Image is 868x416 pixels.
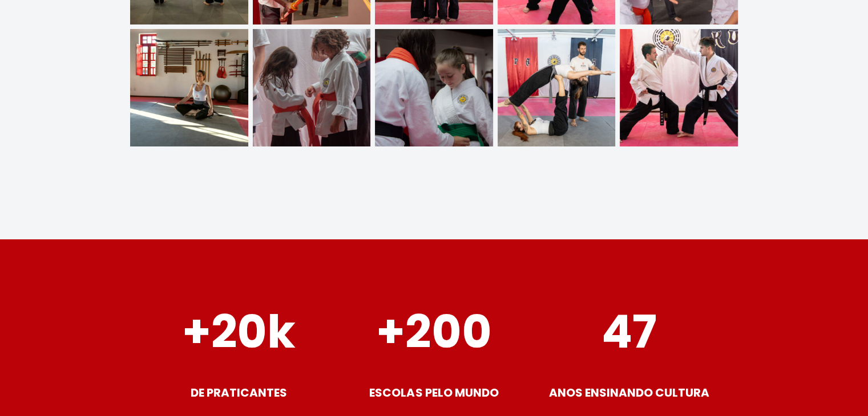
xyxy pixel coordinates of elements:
strong: +200 [376,300,491,364]
strong: ESCOLAS PELO MUNDO [369,385,498,401]
strong: ANOS ENSINANDO CULTURA [548,385,709,401]
strong: DE PRATICANTES [191,385,287,401]
strong: +20k [182,300,296,364]
strong: 47 [601,300,656,364]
